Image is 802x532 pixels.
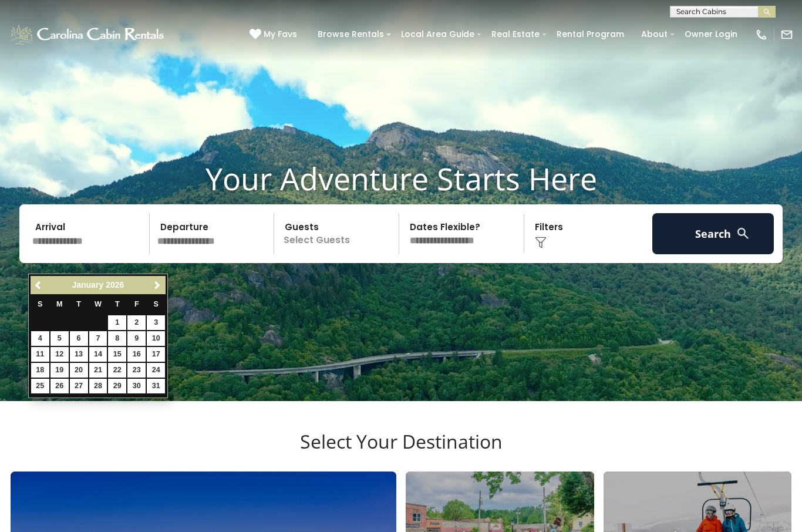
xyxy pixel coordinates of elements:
a: 22 [108,363,126,378]
a: 8 [108,331,126,346]
a: 10 [147,331,165,346]
a: 20 [70,363,88,378]
a: 2 [127,315,146,330]
a: 18 [31,363,49,378]
a: 21 [89,363,107,378]
a: 15 [108,347,126,362]
a: 5 [50,331,69,346]
a: 13 [70,347,88,362]
h1: Your Adventure Starts Here [9,160,793,197]
img: White-1-1-2.png [9,23,167,46]
a: 14 [89,347,107,362]
a: 30 [127,379,146,393]
a: 4 [31,331,49,346]
a: 31 [147,379,165,393]
span: Next [153,281,162,290]
span: Monday [56,300,63,308]
a: Browse Rentals [312,25,390,43]
a: My Favs [250,28,300,41]
a: 26 [50,379,69,393]
a: 6 [70,331,88,346]
a: 29 [108,379,126,393]
img: search-regular-white.png [736,226,750,241]
img: mail-regular-white.png [780,28,793,41]
a: Real Estate [486,25,545,43]
img: filter--v1.png [535,237,547,248]
h3: Select Your Destination [9,430,793,472]
a: 27 [70,379,88,393]
span: Previous [34,281,43,290]
span: Thursday [115,300,120,308]
span: 2026 [106,280,124,289]
a: 12 [50,347,69,362]
span: Friday [134,300,139,308]
a: Next [150,278,164,292]
span: Wednesday [95,300,102,308]
button: Search [652,213,774,254]
a: 1 [108,315,126,330]
a: Rental Program [551,25,630,43]
span: Sunday [38,300,42,308]
img: phone-regular-white.png [755,28,768,41]
a: 9 [127,331,146,346]
a: Local Area Guide [395,25,480,43]
a: 16 [127,347,146,362]
a: 3 [147,315,165,330]
a: 28 [89,379,107,393]
a: Owner Login [679,25,743,43]
span: January [72,280,104,289]
a: 19 [50,363,69,378]
span: Tuesday [76,300,81,308]
p: Select Guests [278,213,399,254]
a: 23 [127,363,146,378]
span: Saturday [154,300,159,308]
a: 17 [147,347,165,362]
a: About [635,25,673,43]
a: 7 [89,331,107,346]
span: My Favs [264,28,297,41]
a: 25 [31,379,49,393]
a: 24 [147,363,165,378]
a: 11 [31,347,49,362]
a: Previous [32,278,46,292]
